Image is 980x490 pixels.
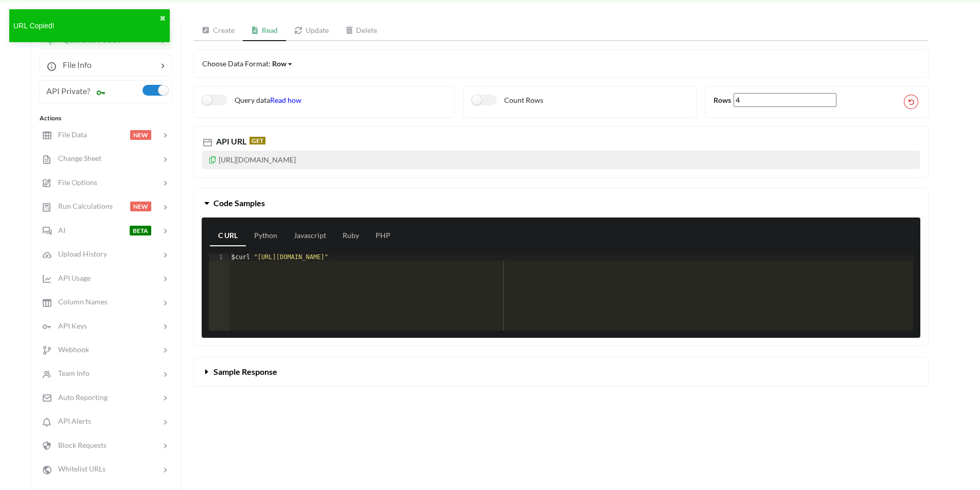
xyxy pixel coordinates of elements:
span: GET [250,137,265,144]
label: Count Rows [472,95,543,105]
span: File Info [57,60,92,69]
span: Choose Data Format: [202,59,293,68]
a: Delete [337,21,386,41]
div: URL Copied! [13,21,159,31]
span: API URL [214,136,246,146]
a: Update [286,21,337,41]
span: Auto Reporting [52,393,108,402]
a: Create [193,21,243,41]
button: close [159,13,166,24]
span: File Data [52,130,87,139]
span: Block Requests [52,441,106,449]
span: Read how [270,96,301,104]
span: NEW [130,130,151,140]
span: API Keys [52,321,87,330]
button: Code Samples [194,189,928,217]
label: Query data [202,95,270,105]
a: Python [246,226,286,246]
a: Read [243,21,287,41]
a: C URL [210,226,246,246]
span: API Usage [52,274,91,282]
span: Column Names [52,297,108,306]
span: BETA [130,226,151,235]
div: Row [272,58,287,69]
button: Sample Response [194,357,928,386]
span: Sample Response [213,367,277,376]
b: Rows [714,96,731,104]
a: Javascript [286,226,334,246]
span: Code Samples [213,198,265,208]
span: Change Sheet [52,154,101,162]
span: Upload History [52,249,107,258]
span: Run Calculations [52,202,113,210]
span: Whitelist URLs [52,464,105,473]
span: NEW [130,202,151,211]
a: PHP [367,226,399,246]
span: API Alerts [52,416,91,425]
span: Team Info [52,369,90,377]
a: Ruby [334,226,367,246]
span: File Options [52,178,97,187]
p: [URL][DOMAIN_NAME] [202,151,920,169]
span: Webhook [52,345,89,354]
span: API Private? [46,86,90,96]
span: AI [52,226,65,234]
div: 1 [209,253,229,261]
div: Actions [40,114,172,123]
